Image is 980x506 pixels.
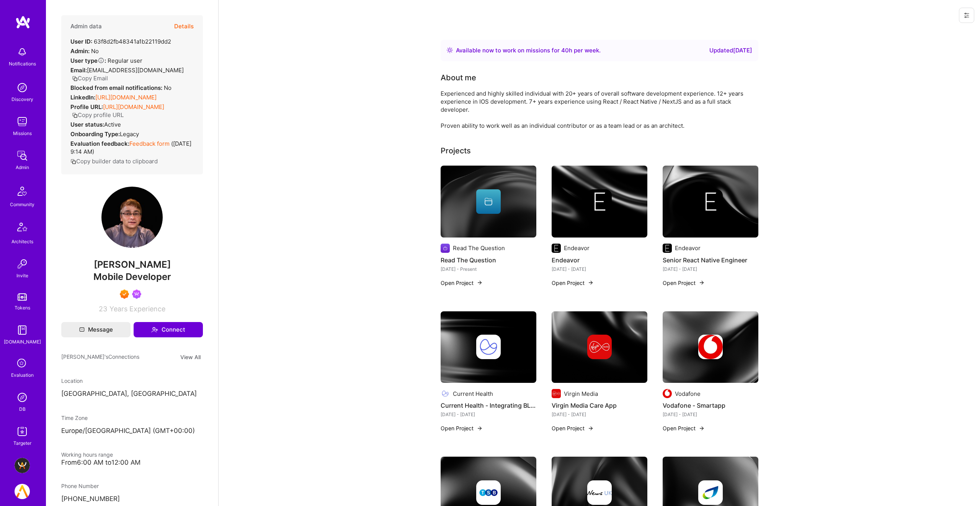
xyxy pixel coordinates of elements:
[70,57,106,64] strong: User type :
[477,280,483,286] img: arrow-right
[70,67,87,74] strong: Email:
[13,219,31,238] img: Architects
[61,322,131,337] button: Message
[15,256,30,272] img: Invite
[552,424,594,432] button: Open Project
[441,255,536,265] h4: Read The Question
[72,112,78,118] i: icon Copy
[441,389,450,398] img: Company logo
[709,46,752,55] div: Updated [DATE]
[552,255,647,265] h4: Endeavor
[15,114,30,129] img: teamwork
[11,238,33,246] div: Architects
[72,74,108,82] button: Copy Email
[552,166,647,238] img: cover
[70,37,171,46] div: 63f8d2fb48341a1b22119dd2
[9,60,36,68] div: Notifications
[70,23,102,30] h4: Admin data
[103,103,164,111] a: [URL][DOMAIN_NAME]
[663,311,758,383] img: cover
[552,311,647,383] img: cover
[70,47,99,55] div: No
[15,148,30,163] img: admin teamwork
[15,356,29,371] i: icon SelectionTeam
[552,389,561,398] img: Company logo
[70,130,120,138] strong: Onboarding Type:
[552,400,647,410] h4: Virgin Media Care App
[476,335,501,359] img: Company logo
[441,424,483,432] button: Open Project
[453,244,505,252] div: Read The Question
[19,405,26,413] div: DB
[477,425,483,431] img: arrow-right
[72,76,78,81] i: icon Copy
[564,390,598,398] div: Virgin Media
[101,187,163,248] img: User Avatar
[99,305,107,313] span: 23
[70,121,104,128] strong: User status:
[441,400,536,410] h4: Current Health - Integrating BLE Device
[15,424,30,439] img: Skill Targeter
[13,458,32,473] a: BuildTeam
[675,390,701,398] div: Vodafone
[61,451,113,458] span: Working hours range
[663,389,672,398] img: Company logo
[72,111,124,119] button: Copy profile URL
[441,89,747,130] div: Experienced and highly skilled individual with 20+ years of overall software development experien...
[16,163,29,171] div: Admin
[441,279,483,287] button: Open Project
[663,166,758,238] img: cover
[70,159,76,164] i: icon Copy
[70,84,171,92] div: No
[453,390,493,398] div: Current Health
[663,410,758,418] div: [DATE] - [DATE]
[98,57,105,64] i: Help
[15,390,30,405] img: Admin Search
[95,94,157,101] a: [URL][DOMAIN_NAME]
[13,182,31,200] img: Community
[441,311,536,383] img: cover
[174,15,194,37] button: Details
[13,129,32,137] div: Missions
[151,326,158,333] i: icon Connect
[552,265,647,273] div: [DATE] - [DATE]
[698,189,723,214] img: Company logo
[11,95,33,103] div: Discovery
[441,72,476,83] div: About me
[104,121,121,128] span: Active
[663,279,705,287] button: Open Project
[70,94,95,101] strong: LinkedIn:
[441,265,536,273] div: [DATE] - Present
[476,480,501,505] img: Company logo
[61,389,203,399] p: [GEOGRAPHIC_DATA], [GEOGRAPHIC_DATA]
[16,272,28,280] div: Invite
[87,67,184,74] span: [EMAIL_ADDRESS][DOMAIN_NAME]
[129,140,170,147] a: Feedback form
[663,244,672,253] img: Company logo
[15,15,31,29] img: logo
[109,305,165,313] span: Years Experience
[61,259,203,270] span: [PERSON_NAME]
[15,322,30,338] img: guide book
[61,353,139,361] span: [PERSON_NAME]'s Connections
[561,47,569,54] span: 40
[61,426,203,436] p: Europe/[GEOGRAPHIC_DATA] (GMT+00:00 )
[13,439,31,447] div: Targeter
[70,84,164,91] strong: Blocked from email notifications:
[70,47,90,55] strong: Admin:
[588,280,594,286] img: arrow-right
[15,458,30,473] img: BuildTeam
[79,327,85,332] i: icon Mail
[178,353,203,361] button: View All
[70,140,129,147] strong: Evaluation feedback:
[132,290,141,299] img: Been on Mission
[4,338,41,346] div: [DOMAIN_NAME]
[663,265,758,273] div: [DATE] - [DATE]
[587,480,612,505] img: Company logo
[663,400,758,410] h4: Vodafone - Smartapp
[441,145,471,156] div: Projects
[70,157,158,165] button: Copy builder data to clipboard
[564,244,590,252] div: Endeavor
[699,280,705,286] img: arrow-right
[15,80,30,95] img: discovery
